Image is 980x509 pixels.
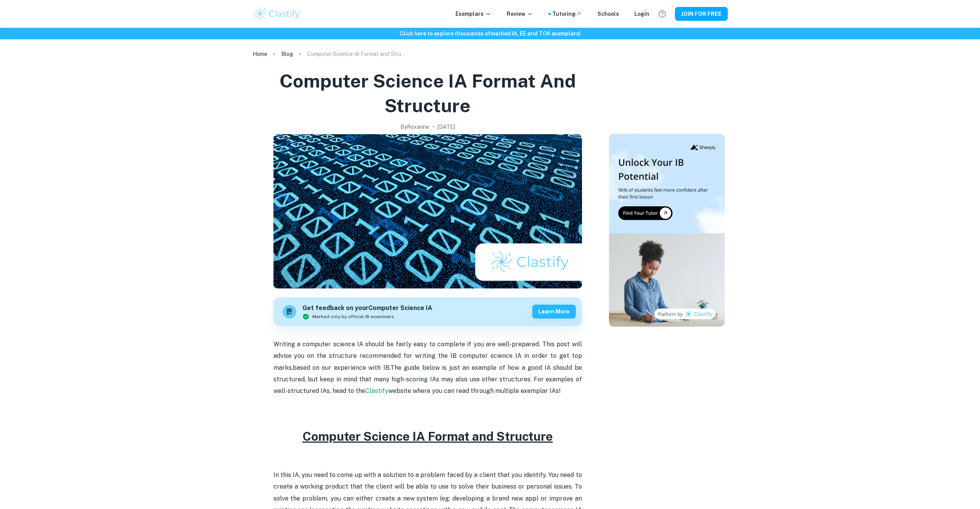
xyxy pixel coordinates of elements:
[256,69,600,118] h1: Computer Science IA Format and Structure
[437,123,455,131] h2: [DATE]
[432,123,434,131] p: •
[253,6,302,22] img: Clastify logo
[507,10,533,18] p: Review
[293,364,390,371] span: based on our experience with IB.
[312,313,394,320] span: Marked only by official IB examiners
[400,123,429,131] h2: By Roxanne
[532,305,576,319] button: Learn more
[552,10,582,18] a: Tutoring
[281,49,293,59] a: Blog
[273,297,582,326] a: Get feedback on yourComputer Science IAMarked only by official IB examinersLearn more
[455,10,491,18] p: Exemplars
[307,50,407,58] p: Computer Science IA Format and Structure
[675,7,728,21] button: JOIN FOR FREE
[302,303,432,313] h6: Get feedback on your Computer Science IA
[634,10,649,18] a: Login
[253,49,267,59] a: Home
[2,29,978,38] h6: Click here to explore thousands of marked IA, EE and TOK exemplars !
[302,429,553,443] u: Computer Science IA Format and Structure
[609,134,725,327] img: Thumbnail
[273,134,582,288] img: Computer Science IA Format and Structure cover image
[365,387,388,394] a: Clastify
[273,339,582,397] p: Writing a computer science IA should be fairly easy to complete if you are well-prepared. This po...
[597,10,619,18] a: Schools
[656,7,669,20] button: Help and Feedback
